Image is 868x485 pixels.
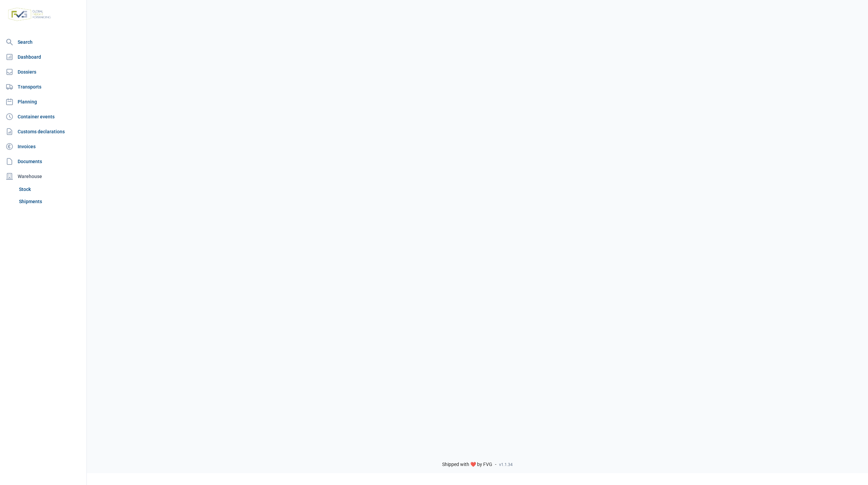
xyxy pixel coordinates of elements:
div: Warehouse [3,170,84,183]
a: Documents [3,155,84,168]
a: Dashboard [3,50,84,64]
a: Planning [3,95,84,109]
a: Stock [16,183,84,195]
a: Search [3,35,84,49]
a: Customs declarations [3,125,84,138]
a: Shipments [16,195,84,208]
a: Invoices [3,140,84,153]
span: v1.1.34 [499,462,513,467]
img: FVG - Global freight forwarding [5,5,54,24]
span: Shipped with ❤️ by FVG [442,462,492,468]
a: Container events [3,110,84,123]
a: Dossiers [3,65,84,79]
span: - [495,462,496,468]
a: Transports [3,80,84,94]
